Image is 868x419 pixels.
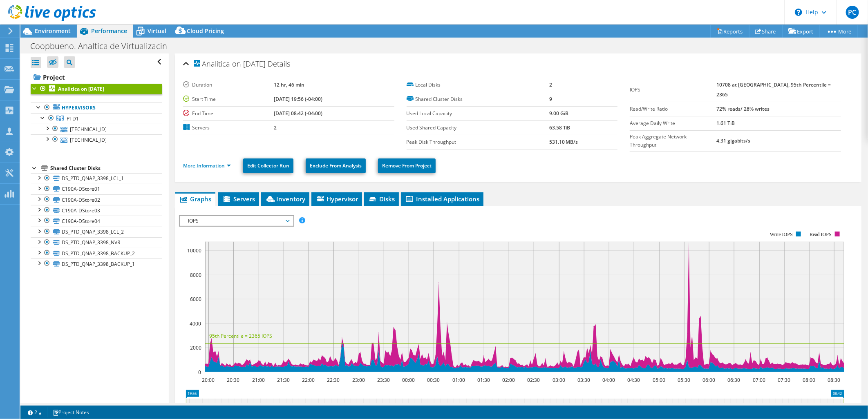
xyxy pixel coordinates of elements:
text: 21:30 [277,377,290,383]
a: Share [749,25,783,38]
a: Analitica on [DATE] [31,84,162,94]
a: DS_PTD_QNAP_3398_BACKUP_1 [31,259,162,269]
label: Local Disks [407,81,549,89]
text: 6000 [190,296,201,303]
a: PTD1 [31,113,162,124]
b: 2 [549,81,552,88]
b: 9.00 GiB [549,110,568,117]
span: Environment [35,27,71,35]
span: Virtual [148,27,166,35]
a: [TECHNICAL_ID] [31,134,162,145]
span: Inventory [265,195,305,203]
a: Exclude From Analysis [306,158,366,173]
a: Remove From Project [378,158,436,173]
span: PTD1 [67,115,79,122]
text: 04:30 [627,377,640,383]
div: Shared Cluster Disks [50,163,162,173]
label: Average Daily Write [630,119,716,127]
text: 0 [198,369,201,376]
span: Disks [368,195,395,203]
span: Cloud Pricing [187,27,224,35]
label: IOPS [630,86,716,94]
label: Start Time [183,95,274,103]
span: Graphs [179,195,211,203]
b: Analitica on [DATE] [58,85,104,92]
span: Performance [91,27,127,35]
text: Read IOPS [810,232,832,237]
span: Servers [222,195,255,203]
a: DS_PTD_QNAP_3398_BACKUP_2 [31,248,162,259]
text: 00:00 [402,377,415,383]
svg: \n [795,9,802,16]
label: Used Local Capacity [407,109,549,118]
text: 06:00 [702,377,715,383]
text: 23:30 [377,377,390,383]
b: 72% reads/ 28% writes [716,105,770,112]
text: 08:30 [828,377,840,383]
a: C190A-DStore04 [31,216,162,226]
text: 03:00 [553,377,565,383]
a: DS_PTD_QNAP_3398_LCL_2 [31,227,162,237]
text: 07:30 [778,377,790,383]
b: 63.58 TiB [549,124,570,131]
text: 21:00 [252,377,265,383]
text: 4000 [190,320,201,327]
label: Peak Disk Throughput [407,138,549,146]
b: [DATE] 08:42 (-04:00) [274,110,322,117]
text: 04:00 [602,377,615,383]
label: End Time [183,109,274,118]
text: 01:30 [477,377,490,383]
text: 03:30 [577,377,590,383]
a: More [820,25,858,38]
a: Project [31,71,162,84]
a: More Information [183,162,231,169]
text: 2000 [190,344,201,351]
label: Shared Cluster Disks [407,95,549,103]
text: 02:00 [502,377,515,383]
label: Peak Aggregate Network Throughput [630,133,716,149]
label: Duration [183,81,274,89]
a: Export [782,25,820,38]
b: 4.31 gigabits/s [716,137,750,144]
b: 10708 at [GEOGRAPHIC_DATA], 95th Percentile = 2365 [716,81,831,98]
text: 05:00 [653,377,665,383]
text: 22:30 [327,377,340,383]
text: 07:00 [753,377,765,383]
text: 02:30 [527,377,540,383]
a: C190A-DStore03 [31,205,162,216]
span: IOPS [184,216,289,226]
b: 2 [274,124,277,131]
span: Details [268,59,290,69]
a: C190A-DStore02 [31,194,162,205]
text: 22:00 [302,377,315,383]
text: 8000 [190,272,201,279]
text: 05:30 [678,377,690,383]
b: 531.10 MB/s [549,138,578,145]
span: Analitica on [DATE] [194,60,266,68]
b: 9 [549,96,552,103]
label: Read/Write Ratio [630,105,716,113]
text: 95th Percentile = 2365 IOPS [209,332,272,339]
a: DS_PTD_QNAP_3398_LCL_1 [31,173,162,184]
a: Hypervisors [31,103,162,113]
a: Project Notes [47,407,95,417]
b: 12 hr, 46 min [274,81,304,88]
text: 10000 [187,247,201,254]
text: 20:00 [202,377,215,383]
text: 20:30 [227,377,239,383]
span: PC [846,6,859,19]
text: 08:00 [803,377,815,383]
a: Reports [710,25,749,38]
label: Servers [183,124,274,132]
label: Used Shared Capacity [407,124,549,132]
a: Edit Collector Run [243,158,293,173]
text: 01:00 [452,377,465,383]
text: 23:00 [352,377,365,383]
a: DS_PTD_QNAP_3398_NVR [31,237,162,248]
text: Write IOPS [770,232,793,237]
text: 00:30 [427,377,440,383]
b: [DATE] 19:56 (-04:00) [274,96,322,103]
h1: Coopbueno. Analtica de Virtualizacin [27,42,180,51]
a: 2 [22,407,47,417]
b: 1.61 TiB [716,120,735,127]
